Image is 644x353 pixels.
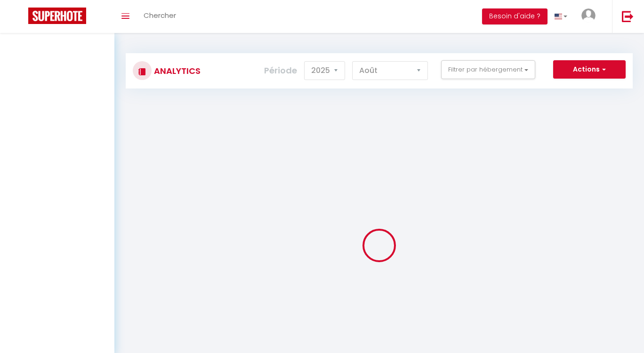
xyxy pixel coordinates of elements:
[264,60,297,81] label: Période
[553,60,626,79] button: Actions
[144,10,176,20] span: Chercher
[441,60,535,79] button: Filtrer par hébergement
[482,8,547,24] button: Besoin d'aide ?
[622,10,634,22] img: logout
[152,60,201,81] h3: Analytics
[581,8,596,23] img: ...
[28,8,86,24] img: Super Booking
